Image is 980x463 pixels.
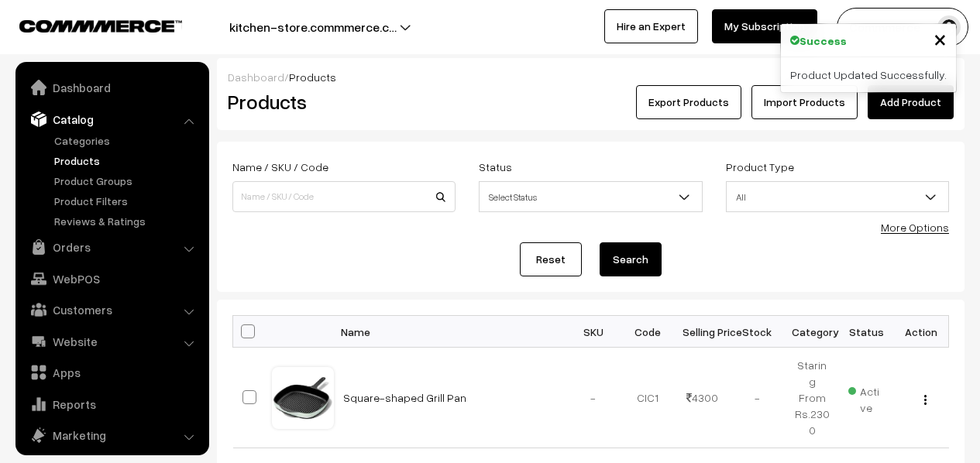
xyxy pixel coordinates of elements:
img: Menu [924,395,927,405]
button: Commmerce [837,8,968,46]
img: COMMMERCE [19,20,182,32]
td: - [730,348,785,448]
a: Import Products [751,85,858,119]
a: COMMMERCE [19,15,155,34]
div: / [228,69,954,85]
label: Status [479,159,512,175]
div: Product Updated Successfully. [781,57,956,92]
a: Product Filters [50,193,204,209]
td: 4300 [676,348,731,448]
button: Close [934,27,947,50]
th: SKU [566,316,621,348]
span: Select Status [479,181,702,212]
a: WebPOS [19,265,204,293]
a: Marketing [19,421,204,449]
a: Product Groups [50,173,204,189]
a: Dashboard [228,70,284,84]
a: Reset [520,242,582,276]
a: Categories [50,132,204,149]
button: kitchen-store.commmerce.c… [175,8,451,46]
h2: Products [228,90,454,114]
a: Customers [19,296,204,324]
a: Hire an Expert [604,9,698,43]
th: Selling Price [676,316,731,348]
th: Stock [730,316,785,348]
input: Name / SKU / Code [232,181,456,212]
strong: Success [799,33,847,49]
th: Category [785,316,840,348]
span: Products [289,70,336,84]
td: Staring From Rs.2300 [785,348,840,448]
label: Product Type [726,159,794,175]
a: Website [19,328,204,355]
label: Name / SKU / Code [232,159,328,175]
a: Reports [19,390,204,418]
a: Apps [19,358,204,386]
span: All [726,181,949,212]
a: Dashboard [19,74,204,101]
button: Search [600,242,662,276]
a: My Subscription [712,9,817,43]
a: Reviews & Ratings [50,213,204,229]
button: Export Products [636,85,741,119]
span: × [934,24,947,53]
th: Name [334,316,566,348]
a: Orders [19,233,204,261]
span: Select Status [480,183,701,211]
th: Action [894,316,949,348]
a: Add Product [868,85,954,119]
a: More Options [881,221,949,234]
td: CIC1 [621,348,676,448]
th: Status [839,316,894,348]
a: Square-shaped Grill Pan [343,391,466,404]
td: - [566,348,621,448]
th: Code [621,316,676,348]
a: Products [50,153,204,169]
span: Active [848,379,885,416]
span: All [727,183,948,211]
img: user [937,15,961,39]
a: Catalog [19,105,204,133]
